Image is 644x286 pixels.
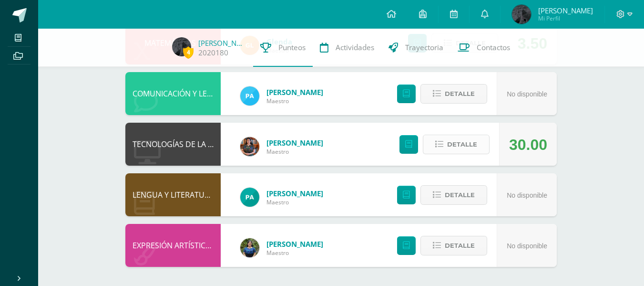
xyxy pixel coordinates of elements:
span: Maestro [266,249,323,257]
span: Punteos [278,42,306,53]
div: TECNOLOGÍAS DE LA INFORMACIÓN Y LA COMUNICACIÓN 5 [125,123,221,166]
span: Actividades [336,42,374,53]
img: 60a759e8b02ec95d430434cf0c0a55c7.png [240,137,259,156]
span: Contactos [477,42,510,53]
button: Detalle [423,135,490,154]
button: Detalle [420,236,487,255]
span: Detalle [447,136,477,153]
button: Detalle [420,84,487,104]
span: Detalle [445,85,475,103]
a: [PERSON_NAME] [266,239,323,249]
div: EXPRESIÓN ARTÍSTICA (MOVIMIENTO) [125,224,221,267]
div: 30.00 [509,123,547,166]
span: Detalle [445,186,475,204]
span: Maestro [266,148,323,156]
span: No disponible [507,191,547,199]
span: No disponible [507,90,547,98]
img: 4d02e55cc8043f0aab29493a7075c5f8.png [240,86,259,106]
a: Punteos [253,29,313,67]
a: [PERSON_NAME] [266,87,323,97]
div: LENGUA Y LITERATURA 5 [125,173,221,216]
span: [PERSON_NAME] [538,6,593,15]
span: Detalle [445,237,475,254]
a: 2020180 [198,48,228,58]
img: 53dbe22d98c82c2b31f74347440a2e81.png [240,188,259,207]
span: Maestro [266,97,323,105]
span: 4 [183,46,194,58]
img: ae8f675cdc2ac93a8575d964c836f19a.png [512,5,531,24]
a: [PERSON_NAME] [198,38,246,48]
div: COMUNICACIÓN Y LENGUAJE L3 (INGLÉS) [125,72,221,115]
button: Detalle [420,185,487,205]
img: 36627948da5af62e6e4d36ba7d792ec8.png [240,238,259,257]
img: ae8f675cdc2ac93a8575d964c836f19a.png [172,37,191,56]
span: Maestro [266,198,323,206]
span: Mi Perfil [538,14,593,22]
span: Trayectoria [405,42,443,53]
a: Trayectoria [381,29,450,67]
a: Contactos [450,29,517,67]
span: No disponible [507,242,547,250]
a: [PERSON_NAME] [266,189,323,198]
a: [PERSON_NAME] [266,138,323,148]
a: Actividades [313,29,381,67]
